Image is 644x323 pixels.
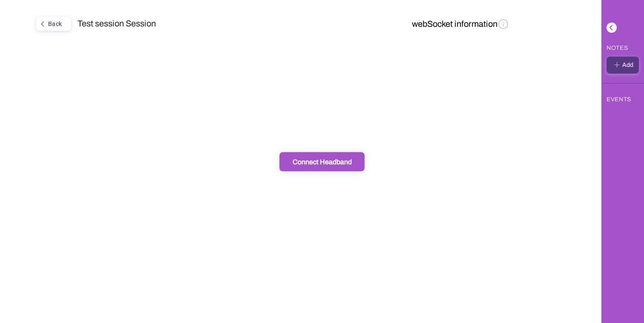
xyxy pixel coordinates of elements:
button: Connect Headband [279,152,365,171]
button: Add [607,57,639,74]
div: EVENTS [607,93,631,106]
img: left_angle_with_background.png [607,23,617,33]
div: Test session Session [78,17,298,32]
div: NOTES [607,41,628,57]
div: Connect Headband [282,157,362,166]
img: information.png [497,18,509,30]
button: webSocket information [409,17,512,32]
div: Add [609,60,636,70]
img: left_angle.png [37,18,48,29]
button: Back [36,17,71,31]
img: plus_sign.png [612,60,622,70]
div: Back [37,18,69,29]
